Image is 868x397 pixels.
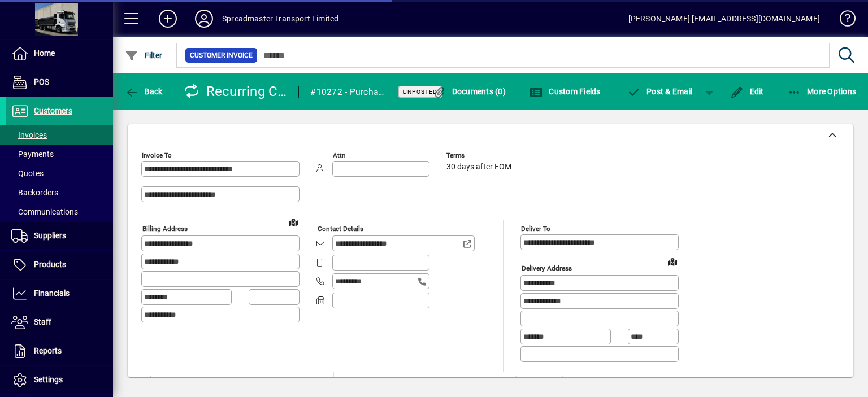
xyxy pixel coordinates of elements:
[429,81,509,102] button: Documents (0)
[142,151,172,159] mat-label: Invoice To
[6,308,113,337] a: Staff
[646,87,652,96] span: P
[125,87,163,96] span: Back
[184,82,288,101] div: Recurring Customer Invoice
[432,87,506,96] span: Documents (0)
[446,163,511,172] span: 30 days after EOM
[6,183,113,202] a: Backorders
[34,106,72,115] span: Customers
[403,88,437,95] span: Unposted
[11,150,54,159] span: Payments
[11,130,47,139] span: Invoices
[504,376,585,383] mat-label: # of occurrences after this
[622,81,698,102] button: Post & Email
[113,81,175,102] app-page-header-button: Back
[34,260,66,269] span: Products
[150,8,186,29] button: Add
[122,45,166,66] button: Filter
[186,8,222,29] button: Profile
[627,87,693,96] span: ost & Email
[831,2,854,39] a: Knowledge Base
[351,376,389,383] mat-label: Recurs every
[6,251,113,279] a: Products
[6,337,113,365] a: Reports
[785,81,860,102] button: More Options
[310,83,384,101] div: #10272 - Purchase Order # OJ1624401
[34,375,63,384] span: Settings
[6,366,113,394] a: Settings
[6,222,113,250] a: Suppliers
[730,87,764,96] span: Edit
[11,207,78,216] span: Communications
[628,10,820,28] div: [PERSON_NAME] [EMAIL_ADDRESS][DOMAIN_NAME]
[34,49,55,58] span: Home
[6,125,113,145] a: Invoices
[527,81,604,102] button: Custom Fields
[34,346,62,355] span: Reports
[11,188,58,197] span: Backorders
[125,51,163,60] span: Filter
[34,231,66,240] span: Suppliers
[663,252,682,271] a: View on map
[284,213,302,231] a: View on map
[530,87,601,96] span: Custom Fields
[222,10,338,28] div: Spreadmaster Transport Limited
[6,40,113,68] a: Home
[333,151,345,159] mat-label: Attn
[6,164,113,183] a: Quotes
[142,376,173,383] mat-label: Deliver via
[34,289,70,298] span: Financials
[446,152,514,159] span: Terms
[34,317,51,326] span: Staff
[788,87,857,96] span: More Options
[727,81,767,102] button: Edit
[34,77,49,86] span: POS
[6,280,113,308] a: Financials
[6,68,113,97] a: POS
[11,169,44,178] span: Quotes
[190,50,253,61] span: Customer Invoice
[521,225,550,233] mat-label: Deliver To
[6,202,113,221] a: Communications
[122,81,166,102] button: Back
[6,145,113,164] a: Payments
